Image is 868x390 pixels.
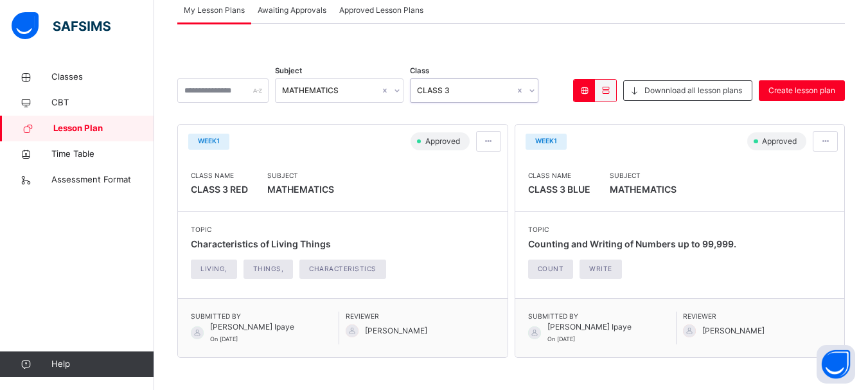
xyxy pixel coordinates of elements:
div: MATHEMATICS [282,85,380,96]
span: Subject [275,66,302,76]
span: MATHEMATICS [267,181,334,199]
span: Topic [191,225,393,235]
span: Time Table [51,148,154,161]
span: living, [200,264,227,274]
span: Awaiting Approvals [258,4,326,16]
span: Approved [761,136,801,147]
span: On [DATE] [210,335,238,342]
span: [PERSON_NAME] [365,325,427,337]
span: things, [253,264,284,274]
span: Week1 [535,136,557,146]
span: Subject [610,171,677,181]
span: Count [538,264,564,274]
span: CBT [51,96,154,109]
span: Reviewer [346,312,494,321]
span: write [589,264,612,274]
span: MATHEMATICS [610,181,677,199]
span: My Lesson Plans [184,4,245,16]
button: Open asap [817,345,855,384]
span: Topic [528,225,736,235]
span: Submitted By [528,312,676,321]
img: safsims [12,12,111,39]
span: Approved Lesson Plans [339,4,423,16]
span: characteristics [309,264,376,274]
span: Characteristics of Living Things [191,238,331,249]
span: Class Name [191,171,248,181]
span: Class [410,66,429,76]
span: [PERSON_NAME] Ipaye [547,321,632,333]
span: Approved [424,136,464,147]
span: On [DATE] [547,335,575,342]
span: Lesson Plan [53,122,154,135]
span: CLASS 3 RED [191,184,248,195]
span: Class Name [528,171,590,181]
span: Assessment Format [51,173,154,186]
span: Reviewer [683,312,831,321]
span: Submitted By [191,312,339,321]
span: [PERSON_NAME] [702,325,765,337]
div: CLASS 3 [417,85,515,96]
span: Help [51,358,154,371]
span: Create lesson plan [768,85,835,96]
span: [PERSON_NAME] Ipaye [210,321,294,333]
span: CLASS 3 BLUE [528,184,590,195]
span: Counting and Writing of Numbers up to 99,999. [528,238,736,249]
span: Downnload all lesson plans [644,85,742,96]
span: Subject [267,171,334,181]
span: Classes [51,71,154,84]
span: Week1 [198,136,220,146]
